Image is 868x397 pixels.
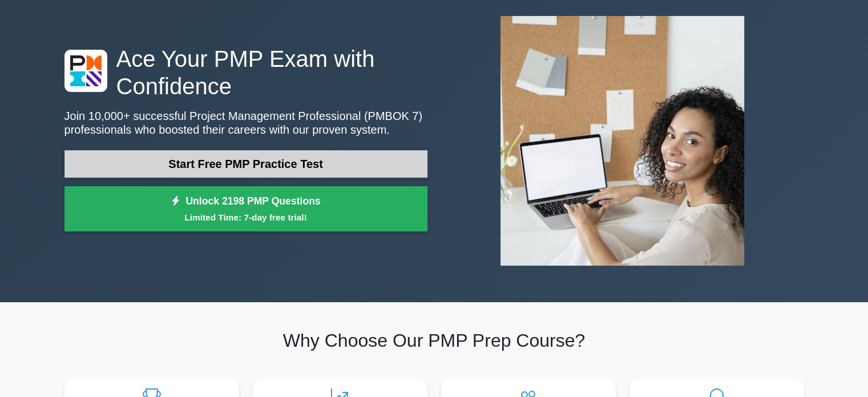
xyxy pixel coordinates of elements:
[64,186,427,232] a: Unlock 2198 PMP QuestionsLimited Time: 7-day free trial!
[64,45,427,100] h1: Ace Your PMP Exam with Confidence
[64,109,427,137] p: Join 10,000+ successful Project Management Professional (PMBOK 7) professionals who boosted their...
[64,150,427,178] a: Start Free PMP Practice Test
[64,330,804,351] h2: Why Choose Our PMP Prep Course?
[79,211,413,224] small: Limited Time: 7-day free trial!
